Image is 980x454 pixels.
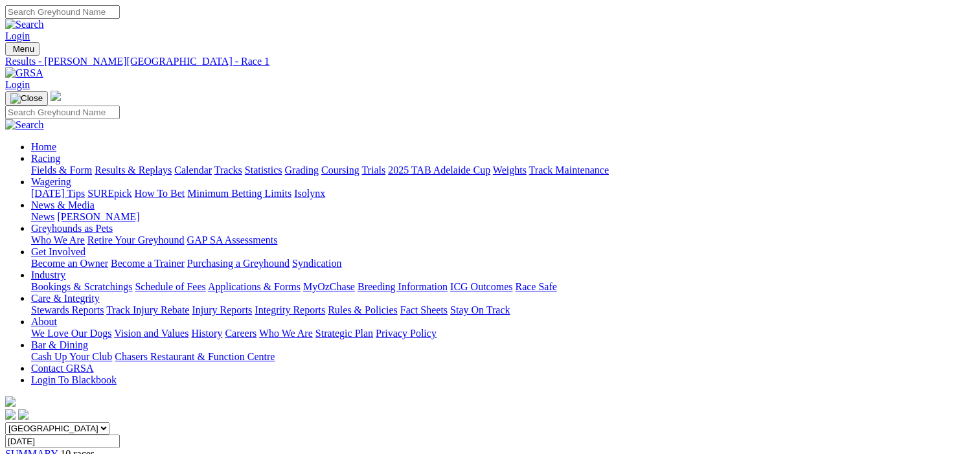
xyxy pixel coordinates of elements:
[259,328,313,339] a: Who We Are
[5,79,30,90] a: Login
[31,234,975,246] div: Greyhounds as Pets
[285,165,319,176] a: Grading
[31,223,113,234] a: Greyhounds as Pets
[31,141,56,152] a: Home
[31,281,975,293] div: Industry
[114,328,188,339] a: Vision and Values
[529,165,609,176] a: Track Maintenance
[515,281,556,292] a: Race Safe
[111,258,185,269] a: Become a Trainer
[174,165,212,176] a: Calendar
[376,328,437,339] a: Privacy Policy
[5,409,16,420] img: facebook.svg
[31,351,112,362] a: Cash Up Your Club
[5,42,40,56] button: Toggle navigation
[31,165,92,176] a: Fields & Form
[208,281,301,292] a: Applications & Forms
[187,258,290,269] a: Purchasing a Greyhound
[315,328,373,339] a: Strategic Plan
[135,281,205,292] a: Schedule of Fees
[5,106,120,119] input: Search
[18,409,28,420] img: twitter.svg
[87,234,185,245] a: Retire Your Greyhound
[225,328,256,339] a: Careers
[31,281,132,292] a: Bookings & Scratchings
[51,91,61,101] img: logo-grsa-white.png
[31,153,60,164] a: Racing
[5,5,120,19] input: Search
[57,211,139,222] a: [PERSON_NAME]
[31,316,57,327] a: About
[31,304,104,315] a: Stewards Reports
[31,258,108,269] a: Become an Owner
[31,304,975,316] div: Care & Integrity
[87,188,131,199] a: SUREpick
[191,328,222,339] a: History
[31,351,975,363] div: Bar & Dining
[31,363,93,374] a: Contact GRSA
[31,328,111,339] a: We Love Our Dogs
[31,374,117,385] a: Login To Blackbook
[321,165,359,176] a: Coursing
[303,281,355,292] a: MyOzChase
[31,246,85,257] a: Get Involved
[31,199,95,210] a: News & Media
[31,188,975,199] div: Wagering
[187,234,278,245] a: GAP SA Assessments
[5,119,44,131] img: Search
[5,56,975,67] a: Results - [PERSON_NAME][GEOGRAPHIC_DATA] - Race 1
[31,269,65,280] a: Industry
[493,165,527,176] a: Weights
[400,304,448,315] a: Fact Sheets
[245,165,282,176] a: Statistics
[10,93,43,104] img: Close
[31,234,85,245] a: Who We Are
[31,211,975,223] div: News & Media
[187,188,291,199] a: Minimum Betting Limits
[292,258,341,269] a: Syndication
[31,176,71,187] a: Wagering
[294,188,325,199] a: Isolynx
[13,44,34,54] span: Menu
[5,91,48,106] button: Toggle navigation
[192,304,252,315] a: Injury Reports
[31,258,975,269] div: Get Involved
[328,304,398,315] a: Rules & Policies
[31,165,975,176] div: Racing
[255,304,325,315] a: Integrity Reports
[5,19,44,30] img: Search
[31,339,88,350] a: Bar & Dining
[5,67,43,79] img: GRSA
[388,165,490,176] a: 2025 TAB Adelaide Cup
[5,396,16,407] img: logo-grsa-white.png
[5,435,120,448] input: Select date
[31,328,975,339] div: About
[31,293,100,304] a: Care & Integrity
[361,165,385,176] a: Trials
[135,188,185,199] a: How To Bet
[450,304,510,315] a: Stay On Track
[5,30,30,41] a: Login
[450,281,512,292] a: ICG Outcomes
[95,165,172,176] a: Results & Replays
[106,304,189,315] a: Track Injury Rebate
[214,165,242,176] a: Tracks
[115,351,275,362] a: Chasers Restaurant & Function Centre
[31,188,85,199] a: [DATE] Tips
[358,281,448,292] a: Breeding Information
[31,211,54,222] a: News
